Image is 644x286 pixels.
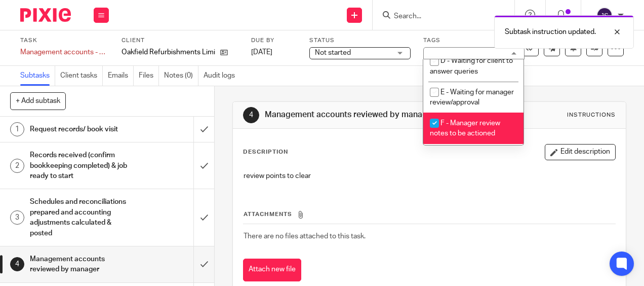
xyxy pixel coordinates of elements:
label: Due by [251,37,297,45]
h1: Management accounts reviewed by manager [265,110,451,120]
img: svg%3E [596,7,613,23]
button: Attach new file [243,259,301,281]
h1: Schedules and reconciliations prepared and accounting adjustments calculated & posted [30,194,132,240]
label: Status [309,37,411,45]
span: There are no files attached to this task. [244,233,366,240]
div: 4 [243,107,259,123]
button: + Add subtask [10,92,66,110]
a: Notes (0) [164,66,198,86]
p: Oakfield Refurbishments Limited [122,47,215,57]
a: Emails [108,66,134,86]
div: 2 [10,159,24,173]
h1: Request records/ book visit [30,122,132,137]
h1: Records received (confirm bookkeeping completed) & job ready to start [30,148,132,184]
div: 1 [10,122,24,136]
a: Audit logs [204,66,240,86]
span: F - Manager review notes to be actioned [430,120,500,137]
a: Client tasks [60,66,103,86]
p: review points to clear [244,171,615,181]
button: Edit description [545,144,616,160]
span: D - Waiting for client to answer queries [430,57,513,75]
p: Description [243,148,288,156]
span: E - Waiting for manager review/approval [430,89,514,106]
img: Pixie [20,8,71,22]
a: Files [139,66,159,86]
span: [DATE] [251,49,272,56]
span: Not started [315,49,351,56]
div: Management accounts - Quarterly [20,47,109,57]
div: Instructions [567,111,616,119]
a: Subtasks [20,66,55,86]
h1: Management accounts reviewed by manager [30,252,132,277]
span: Attachments [244,211,292,217]
label: Client [122,37,238,45]
div: 3 [10,210,24,225]
div: 4 [10,257,24,271]
p: Subtask instruction updated. [505,27,596,37]
label: Task [20,37,109,45]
